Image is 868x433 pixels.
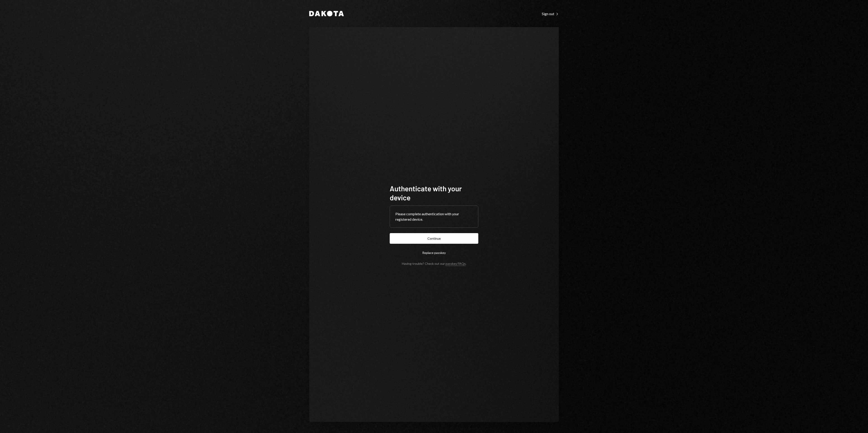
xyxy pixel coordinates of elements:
a: passkey FAQs [446,262,466,266]
a: Sign out [542,11,559,16]
div: Having trouble? Check out our . [402,262,466,265]
button: Replace passkey [390,247,478,258]
h1: Authenticate with your device [390,184,478,202]
button: Continue [390,233,478,244]
div: Sign out [542,12,559,16]
div: Please complete authentication with your registered device. [395,211,473,222]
